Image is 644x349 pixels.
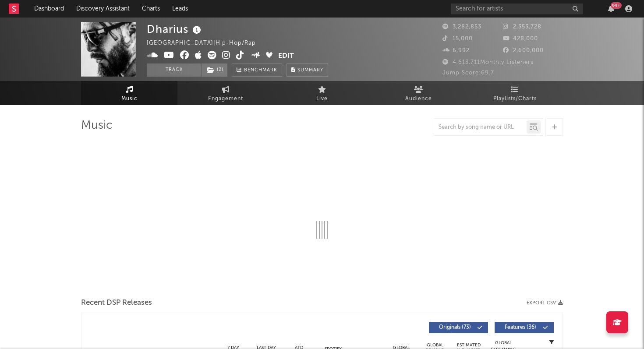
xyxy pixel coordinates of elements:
span: Originals ( 73 ) [435,325,475,330]
a: Benchmark [232,63,282,77]
button: Export CSV [527,300,563,306]
button: Originals(73) [429,322,488,333]
button: Features(36) [495,322,554,333]
button: Edit [278,51,294,62]
span: Recent DSP Releases [81,298,152,308]
a: Music [81,81,177,105]
span: Benchmark [244,65,277,76]
a: Live [274,81,370,105]
span: 428,000 [503,36,538,42]
div: 99 + [611,2,622,9]
span: 4,613,711 Monthly Listeners [442,60,534,65]
span: Summary [297,68,323,73]
input: Search for artists [451,4,583,14]
button: (2) [202,63,227,77]
span: Features ( 36 ) [500,325,541,330]
a: Audience [370,81,467,105]
button: 99+ [608,5,614,12]
span: ( 2 ) [202,63,228,77]
span: Playlists/Charts [493,94,537,104]
div: [GEOGRAPHIC_DATA] | Hip-Hop/Rap [147,38,266,49]
span: Live [316,94,328,104]
span: 15,000 [442,36,473,42]
span: 2,353,728 [503,24,541,30]
span: Audience [405,94,432,104]
span: Engagement [208,94,243,104]
button: Summary [287,63,328,77]
div: Dharius [147,22,203,36]
button: Track [147,63,202,77]
span: 6,992 [442,48,470,53]
span: 2,600,000 [503,48,544,53]
a: Playlists/Charts [467,81,563,105]
a: Engagement [177,81,274,105]
span: Music [121,94,138,104]
span: 3,282,853 [442,24,481,30]
input: Search by song name or URL [434,124,527,131]
span: Jump Score: 69.7 [442,70,494,76]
